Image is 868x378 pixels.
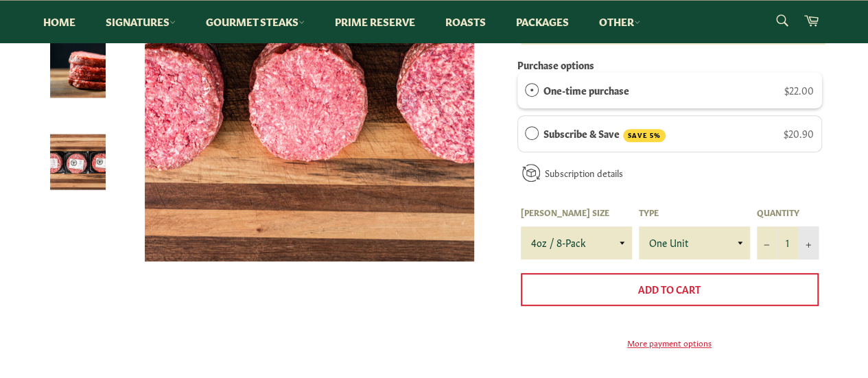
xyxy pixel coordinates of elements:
[192,1,318,43] a: Gourmet Steaks
[623,129,666,142] span: SAVE 5%
[585,1,654,43] a: Other
[321,1,429,43] a: Prime Reserve
[543,126,666,142] label: Subscribe & Save
[784,126,814,140] span: $20.90
[757,206,819,218] label: Quantity
[521,206,632,218] label: [PERSON_NAME] Size
[502,1,583,43] a: Packages
[638,282,701,296] span: Add to Cart
[757,226,777,259] button: Reduce item quantity by one
[639,206,750,218] label: Type
[525,126,539,141] div: Subscribe & Save
[545,166,623,179] a: Subscription details
[50,43,106,98] img: Signature Dry-Aged Burger Pack
[521,273,819,306] button: Add to Cart
[432,1,500,43] a: Roasts
[784,83,814,97] span: $22.00
[525,82,539,97] div: One-time purchase
[798,226,819,259] button: Increase item quantity by one
[92,1,189,43] a: Signatures
[30,1,89,43] a: Home
[50,134,106,190] img: Signature Dry-Aged Burger Pack
[517,58,594,71] label: Purchase options
[543,82,629,97] label: One-time purchase
[521,337,819,349] a: More payment options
